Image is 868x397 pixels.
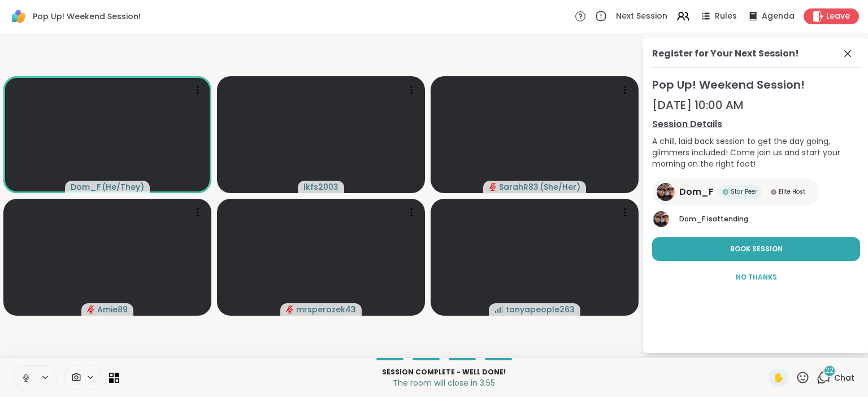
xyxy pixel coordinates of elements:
div: Register for Your Next Session! [652,47,799,60]
p: The room will close in 3:55 [126,377,762,389]
span: mrsperozek43 [296,304,356,315]
img: Dom_F [657,183,675,201]
span: SarahR83 [499,181,539,193]
span: Dom_F [71,181,101,193]
div: A chill, laid back session to get the day going, glimmers included! Come join us and start your m... [652,136,860,169]
span: Leave [826,11,850,22]
img: Elite Host [771,189,776,195]
img: Star Peer [723,189,728,195]
button: No Thanks [652,265,860,289]
span: Dom_F [679,214,705,224]
span: audio-muted [87,306,95,313]
span: ( He/They ) [102,181,144,193]
span: audio-muted [489,183,497,191]
span: 22 [826,366,834,376]
span: Pop Up! Weekend Session! [33,11,141,22]
span: Next Session [616,11,667,22]
span: No Thanks [736,272,777,282]
a: Session Details [652,117,860,131]
p: is attending [679,214,860,224]
a: Dom_FDom_FStar PeerStar PeerElite HostElite Host [652,178,819,206]
img: ShareWell Logomark [9,7,28,26]
div: [DATE] 10:00 AM [652,97,860,113]
span: ✋ [773,371,784,385]
button: Book Session [652,237,860,261]
span: Pop Up! Weekend Session! [652,77,860,93]
span: lkfs2003 [303,181,338,193]
span: Star Peer [731,187,757,196]
img: Dom_F [653,211,669,227]
p: Session Complete - well done! [126,367,762,377]
span: Chat [834,372,854,383]
span: Dom_F [679,185,714,199]
span: Book Session [730,244,783,254]
span: Rules [715,11,737,22]
span: Amie89 [97,304,128,315]
span: Agenda [762,11,795,22]
span: Elite Host [779,187,805,196]
span: tanyapeople263 [506,304,575,315]
span: ( She/Her ) [540,181,580,193]
span: audio-muted [286,306,294,313]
